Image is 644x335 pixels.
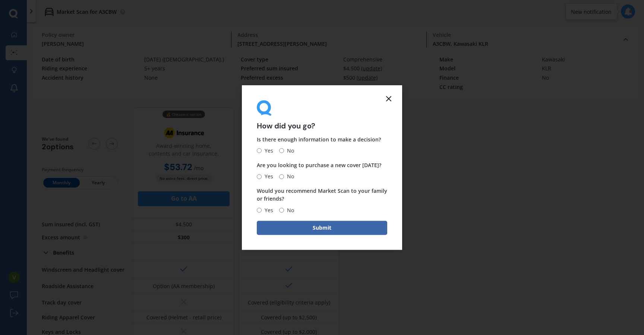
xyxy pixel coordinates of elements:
span: No [284,206,294,215]
div: How did you go? [257,100,387,130]
input: No [279,149,284,153]
span: Yes [262,172,273,181]
input: No [279,174,284,179]
span: Yes [262,206,273,215]
span: No [284,146,294,155]
span: No [284,172,294,181]
button: Submit [257,221,387,235]
span: Is there enough information to make a decision? [257,136,381,143]
span: Yes [262,146,273,155]
span: Would you recommend Market Scan to your family or friends? [257,188,387,202]
input: Yes [257,208,262,213]
input: Yes [257,149,262,153]
input: No [279,208,284,213]
input: Yes [257,174,262,179]
span: Are you looking to purchase a new cover [DATE]? [257,162,381,169]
